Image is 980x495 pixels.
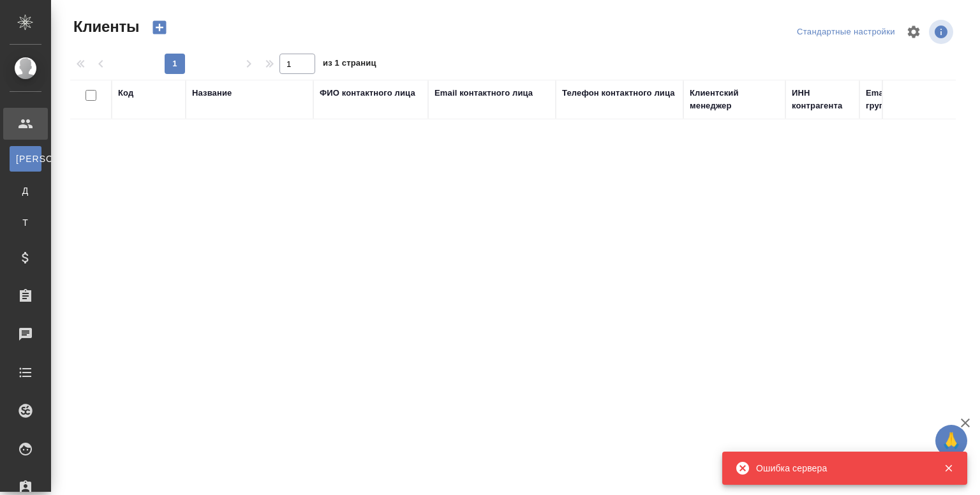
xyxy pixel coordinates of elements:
div: Клиентский менеджер [690,87,779,112]
span: Т [16,216,35,229]
span: из 1 страниц [323,55,376,74]
div: ИНН контрагента [792,87,853,112]
a: Т [10,210,41,235]
div: Название [192,87,232,100]
span: 🙏 [940,427,962,454]
span: Посмотреть информацию [929,20,956,44]
button: Закрыть [935,462,961,474]
div: Код [118,87,133,100]
span: Настроить таблицу [898,17,929,47]
span: Д [16,184,35,197]
button: Создать [144,17,175,38]
div: split button [794,22,898,42]
span: Клиенты [70,17,139,37]
a: Д [10,178,41,203]
div: Email контактного лица [434,87,533,100]
div: ФИО контактного лица [320,87,415,100]
a: [PERSON_NAME] [10,146,41,172]
div: Ошибка сервера [756,462,924,475]
div: Телефон контактного лица [562,87,675,100]
div: Email клиентской группы [866,87,968,112]
button: 🙏 [935,425,967,457]
span: [PERSON_NAME] [16,152,35,165]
